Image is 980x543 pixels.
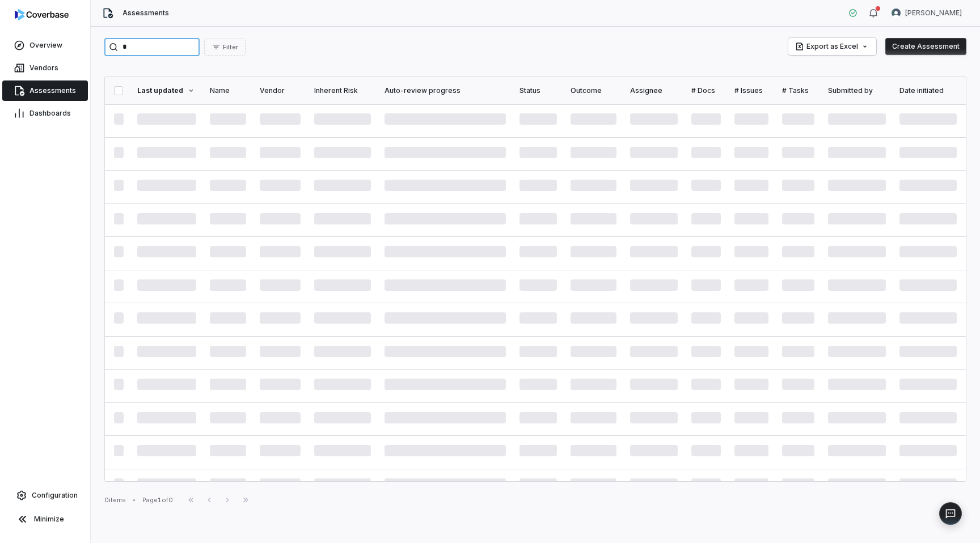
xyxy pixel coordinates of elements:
span: Minimize [34,515,64,524]
a: Configuration [5,485,86,506]
div: Page 1 of 0 [142,496,173,504]
span: Overview [29,41,62,50]
div: • [133,496,136,504]
span: Vendors [29,63,58,73]
div: # Tasks [782,86,814,95]
div: Status [519,86,557,95]
button: Create Assessment [885,38,966,55]
div: Assignee [630,86,677,95]
img: Sayantan Bhattacherjee avatar [892,9,901,18]
div: # Docs [691,86,721,95]
div: Vendor [260,86,301,95]
div: 0 items [104,496,126,504]
div: Auto-review progress [385,86,506,95]
button: Sayantan Bhattacherjee avatar[PERSON_NAME] [885,5,969,22]
a: Vendors [2,58,88,78]
span: Filter [223,43,238,52]
button: Export as Excel [788,38,876,55]
span: Assessments [122,9,169,18]
span: [PERSON_NAME] [905,9,962,18]
button: Minimize [5,508,86,531]
div: Submitted by [828,86,886,95]
div: Name [210,86,246,95]
button: Filter [204,39,246,56]
img: logo-D7KZi-bG.svg [15,9,69,20]
div: Date initiated [899,86,957,95]
a: Assessments [2,80,88,101]
a: Overview [2,35,88,56]
span: Dashboards [29,109,71,118]
a: Dashboards [2,103,88,124]
span: Assessments [29,86,76,95]
div: Last updated [137,86,196,95]
span: Configuration [32,491,78,500]
div: Inherent Risk [314,86,371,95]
div: # Issues [734,86,768,95]
div: Outcome [571,86,616,95]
